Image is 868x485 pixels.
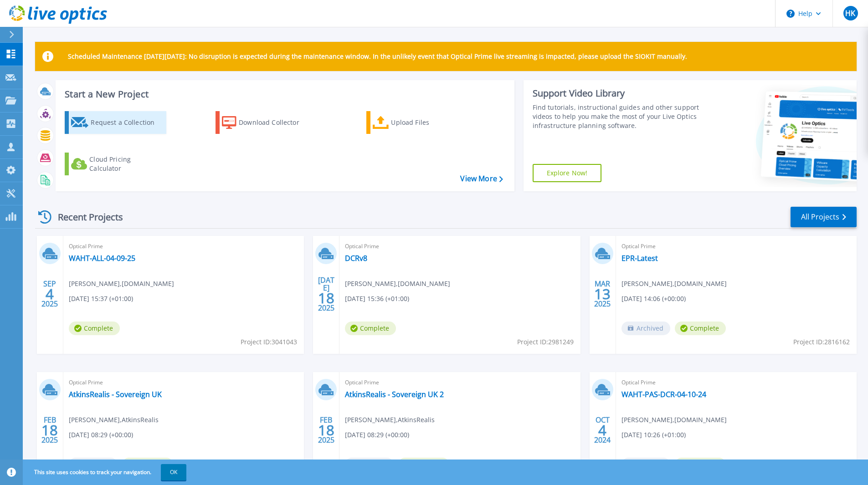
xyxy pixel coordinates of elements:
[69,241,298,251] span: Optical Prime
[621,279,727,289] span: [PERSON_NAME] , [DOMAIN_NAME]
[68,53,687,60] p: Scheduled Maintenance [DATE][DATE]: No disruption is expected during the maintenance window. In t...
[345,430,409,440] span: [DATE] 08:29 (+00:00)
[69,390,162,399] a: AtkinsRealis - Sovereign UK
[345,279,450,289] span: [PERSON_NAME] , [DOMAIN_NAME]
[41,426,58,434] span: 18
[216,111,317,134] a: Download Collector
[398,458,449,471] span: Complete
[675,458,726,471] span: Complete
[345,294,409,304] span: [DATE] 15:36 (+01:00)
[345,415,435,425] span: [PERSON_NAME] , AtkinsRealis
[533,164,602,182] a: Explore Now!
[675,322,726,335] span: Complete
[46,290,54,298] span: 4
[345,378,575,388] span: Optical Prime
[621,390,706,399] a: WAHT-PAS-DCR-04-10-24
[621,322,670,335] span: Archived
[69,458,118,471] span: Archived
[91,113,164,132] div: Request a Collection
[391,113,464,132] div: Upload Files
[594,414,611,447] div: OCT 2024
[161,464,186,480] button: OK
[345,322,396,335] span: Complete
[621,241,851,251] span: Optical Prime
[621,430,686,440] span: [DATE] 10:26 (+01:00)
[318,294,334,302] span: 18
[69,294,133,304] span: [DATE] 15:37 (+01:00)
[69,254,135,263] a: WAHT-ALL-04-09-25
[35,206,135,228] div: Recent Projects
[594,290,611,298] span: 13
[65,153,166,175] a: Cloud Pricing Calculator
[69,279,174,289] span: [PERSON_NAME] , [DOMAIN_NAME]
[460,174,503,183] a: View More
[845,10,855,17] span: HK
[345,458,394,471] span: Archived
[318,277,335,311] div: [DATE] 2025
[598,426,606,434] span: 4
[41,277,58,311] div: SEP 2025
[345,241,575,251] span: Optical Prime
[241,337,297,347] span: Project ID: 3041043
[69,322,120,335] span: Complete
[318,414,335,447] div: FEB 2025
[621,294,686,304] span: [DATE] 14:06 (+00:00)
[621,378,851,388] span: Optical Prime
[345,390,444,399] a: AtkinsRealis - Sovereign UK 2
[318,426,334,434] span: 18
[65,89,503,99] h3: Start a New Project
[345,254,367,263] a: DCRv8
[41,414,58,447] div: FEB 2025
[25,464,186,480] span: This site uses cookies to track your navigation.
[69,430,133,440] span: [DATE] 08:29 (+00:00)
[239,113,312,132] div: Download Collector
[793,337,850,347] span: Project ID: 2816162
[366,111,468,134] a: Upload Files
[65,111,166,134] a: Request a Collection
[533,103,703,130] div: Find tutorials, instructional guides and other support videos to help you make the most of your L...
[621,254,658,263] a: EPR-Latest
[517,337,574,347] span: Project ID: 2981249
[533,87,703,99] div: Support Video Library
[69,415,159,425] span: [PERSON_NAME] , AtkinsRealis
[621,458,670,471] span: Archived
[122,458,173,471] span: Complete
[89,155,162,173] div: Cloud Pricing Calculator
[69,378,298,388] span: Optical Prime
[621,415,727,425] span: [PERSON_NAME] , [DOMAIN_NAME]
[791,207,857,227] a: All Projects
[594,277,611,311] div: MAR 2025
